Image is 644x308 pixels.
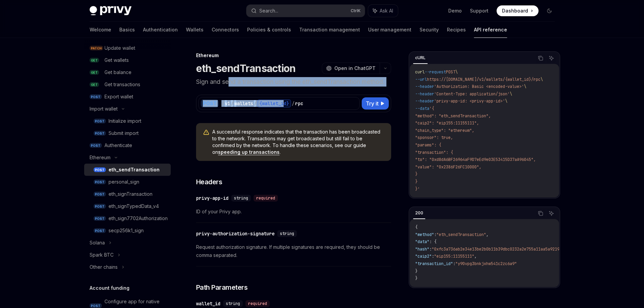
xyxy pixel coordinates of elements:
[196,77,391,87] p: Sign and send a transaction using the eth_sendTransaction method.
[90,143,102,148] span: POST
[84,127,171,139] a: POSTSubmit import
[84,224,171,237] a: POSTsecp256k1_sign
[196,177,222,187] span: Headers
[226,301,240,306] span: string
[94,167,106,172] span: POST
[415,113,491,119] span: "method": "eth_sendTransaction",
[109,190,152,198] div: eth_signTransaction
[455,69,458,75] span: \
[245,300,270,307] div: required
[415,179,418,184] span: }
[254,195,278,202] div: required
[90,239,105,247] div: Solana
[429,239,436,244] span: : {
[415,186,420,192] span: }'
[415,150,453,155] span: "transaction": {
[415,142,441,148] span: "params": {
[212,128,384,156] span: A successful response indicates that the transaction has been broadcasted to the network. Transac...
[366,99,379,108] span: Try it
[143,22,178,38] a: Authentication
[415,157,536,162] span: "to": "0xd8dA6BF26964aF9D7eEd9e03E53415D37aA96045",
[246,5,365,17] button: Search...CtrlK
[334,65,376,72] span: Open in ChatGPT
[109,117,141,125] div: Initialize import
[90,82,99,87] span: GET
[474,254,477,259] span: ,
[474,22,507,38] a: API reference
[90,58,99,63] span: GET
[292,100,294,107] div: /
[196,230,275,237] div: privy-authorization-signature
[196,62,296,74] h1: eth_sendTransaction
[434,254,474,259] span: "eip155:11155111"
[415,135,453,140] span: "sponsor": true,
[447,22,466,38] a: Recipes
[434,84,524,89] span: 'Authorization: Basic <encoded-value>'
[415,268,418,274] span: }
[415,254,432,259] span: "caip2"
[448,7,462,14] a: Demo
[94,204,106,209] span: POST
[415,128,474,133] span: "chain_type": "ethereum",
[415,239,429,244] span: "data"
[196,300,220,307] div: wallet_id
[109,227,144,235] div: secp256k1_sign
[470,7,488,14] a: Support
[221,100,224,107] div: /
[415,261,453,266] span: "transaction_id"
[84,66,171,78] a: GETGet balance
[186,22,204,38] a: Wallets
[486,232,488,237] span: ,
[196,195,229,202] div: privy-app-id
[429,246,432,252] span: :
[84,91,171,103] a: POSTExport wallet
[432,246,593,252] span: "0xfc3a736ab2e34e13be2b0b11b39dbc0232a2e755a11aa5a9219890d3b2c6c7d8"
[225,100,230,107] div: v1
[84,212,171,224] a: POSTeth_sign7702Authorization
[84,139,171,151] a: POSTAuthenticate
[84,200,171,212] a: POSTeth_signTypedData_v4
[104,68,132,76] div: Get balance
[84,54,171,66] a: GETGet wallets
[434,91,510,97] span: 'Content-Type: application/json'
[119,22,135,38] a: Basics
[90,22,111,38] a: Welcome
[322,63,380,74] button: Open in ChatGPT
[415,120,479,126] span: "caip2": "eip155:11155111",
[351,8,361,14] span: Ctrl K
[425,69,446,75] span: --request
[415,164,481,170] span: "value": "0x2386F26FC10000",
[536,54,545,63] button: Copy the contents from the code block
[84,164,171,176] a: POSTeth_sendTransaction
[524,84,526,89] span: \
[231,100,234,107] div: /
[415,106,429,111] span: --data
[295,100,303,107] div: rpc
[196,243,391,259] span: Request authorization signature. If multiple signatures are required, they should be comma separa...
[247,22,291,38] a: Policies & controls
[109,178,139,186] div: personal_sign
[453,261,455,266] span: :
[497,5,539,16] a: Dashboard
[415,91,434,97] span: --header
[415,224,418,230] span: {
[541,77,543,82] span: \
[196,52,391,59] div: Ethereum
[362,97,389,110] button: Try it
[257,99,291,108] div: {wallet_id}
[415,232,434,237] span: "method"
[254,100,257,107] div: /
[109,214,168,222] div: eth_sign7702Authorization
[90,153,111,162] div: Ethereum
[84,188,171,200] a: POSTeth_signTransaction
[109,129,139,137] div: Submit import
[446,69,455,75] span: POST
[544,5,555,16] button: Toggle dark mode
[203,129,210,136] svg: Warning
[415,69,425,75] span: curl
[104,80,140,89] div: Get transactions
[415,171,418,177] span: }
[104,141,132,149] div: Authenticate
[427,77,541,82] span: https://[DOMAIN_NAME]/v1/wallets/{wallet_id}/rpc
[547,209,556,218] button: Ask AI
